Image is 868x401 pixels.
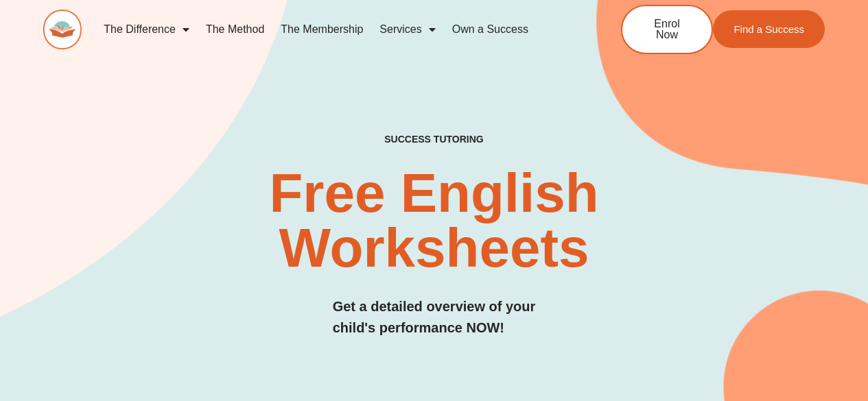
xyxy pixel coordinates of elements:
[799,335,868,401] iframe: Chat Widget
[95,14,576,45] nav: Menu
[643,19,691,40] span: Enrol Now
[444,14,537,45] a: Own a Success
[621,5,713,54] a: Enrol Now
[713,10,825,48] a: Find a Success
[272,14,371,45] a: The Membership
[198,14,272,45] a: The Method
[318,134,550,145] h4: SUCCESS TUTORING​
[95,14,198,45] a: The Difference
[371,14,443,45] a: Services
[333,296,536,339] h3: Get a detailed overview of your child's performance NOW!
[176,166,692,276] h2: Free English Worksheets​
[734,24,804,34] span: Find a Success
